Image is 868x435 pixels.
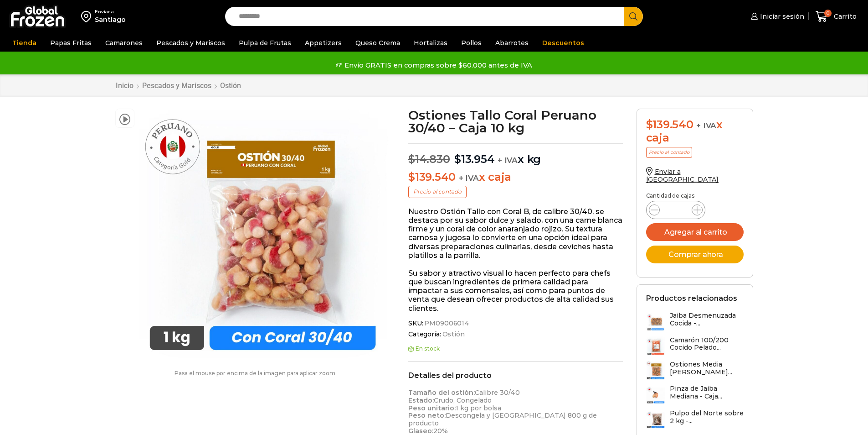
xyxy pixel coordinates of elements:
a: Ostiones Media [PERSON_NAME]... [646,361,744,380]
strong: Peso neto: [408,411,446,419]
p: Pasa el mouse por encima de la imagen para aplicar zoom [115,370,395,377]
a: Ostión [441,330,465,338]
button: Comprar ahora [646,246,744,263]
a: Hortalizas [409,34,452,52]
strong: Tamaño del ostión: [408,388,475,397]
h2: Detalles del producto [408,371,623,380]
a: Iniciar sesión [749,7,804,26]
a: Abarrotes [491,34,533,52]
bdi: 139.540 [646,118,693,131]
div: x caja [646,118,744,145]
a: Appetizers [300,34,346,52]
a: Ostión [220,81,241,90]
a: Papas Fritas [46,34,96,52]
p: x caja [408,171,623,184]
p: Precio al contado [646,147,692,158]
h1: Ostiones Tallo Coral Peruano 30/40 – Caja 10 kg [408,109,623,134]
span: PM09006014 [423,320,469,327]
a: Pulpa de Frutas [234,34,296,52]
span: + IVA [696,121,716,130]
bdi: 14.830 [408,152,450,166]
strong: Estado: [408,396,434,404]
h3: Pinza de Jaiba Mediana - Caja... [670,385,744,400]
span: $ [408,170,415,183]
span: SKU: [408,320,623,327]
bdi: 139.540 [408,170,456,183]
p: Su sabor y atractivo visual lo hacen perfecto para chefs que buscan ingredientes de primera calid... [408,269,623,313]
p: Nuestro Ostión Tallo con Coral B, de calibre 30/40, se destaca por su sabor dulce y salado, con u... [408,207,623,260]
h3: Camarón 100/200 Cocido Pelado... [670,336,744,352]
a: Pescados y Mariscos [152,34,230,52]
a: Pollos [457,34,486,52]
h3: Jaiba Desmenuzada Cocida -... [670,312,744,327]
bdi: 13.954 [454,152,494,166]
span: + IVA [459,173,479,183]
span: Carrito [832,12,857,21]
a: Inicio [115,81,134,90]
button: Search button [624,7,643,26]
button: Agregar al carrito [646,223,744,241]
a: Descuentos [538,34,589,52]
strong: Peso unitario: [408,404,456,412]
input: Product quantity [667,204,684,216]
h3: Pulpo del Norte sobre 2 kg -... [670,409,744,425]
img: ostion coral 30:40 [139,109,389,359]
span: Categoría: [408,330,623,338]
strong: Glaseo: [408,427,433,435]
h3: Ostiones Media [PERSON_NAME]... [670,361,744,376]
a: 0 Carrito [813,6,859,27]
a: Queso Crema [351,34,405,52]
a: Camarón 100/200 Cocido Pelado... [646,336,744,356]
p: Cantidad de cajas [646,193,744,199]
a: Pinza de Jaiba Mediana - Caja... [646,385,744,404]
h2: Productos relacionados [646,294,737,303]
span: $ [408,152,415,166]
span: $ [646,118,653,131]
a: Tienda [8,34,41,52]
a: Pulpo del Norte sobre 2 kg -... [646,409,744,429]
div: Santiago [95,15,126,24]
p: En stock [408,346,623,352]
span: + IVA [498,156,518,165]
p: x kg [408,143,623,166]
span: 0 [824,10,832,17]
div: Enviar a [95,9,126,15]
span: $ [454,152,461,166]
a: Enviar a [GEOGRAPHIC_DATA] [646,168,719,183]
a: Jaiba Desmenuzada Cocida -... [646,312,744,331]
nav: Breadcrumb [115,81,241,90]
a: Pescados y Mariscos [142,81,212,90]
img: address-field-icon.svg [81,9,95,24]
p: Precio al contado [408,186,467,198]
a: Camarones [101,34,147,52]
span: Iniciar sesión [758,12,804,21]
